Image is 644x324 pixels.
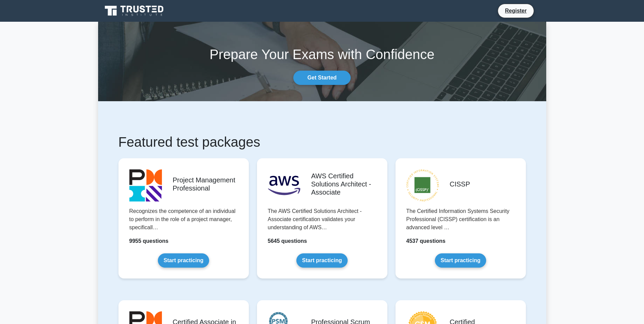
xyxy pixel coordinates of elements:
[435,253,486,268] a: Start practicing
[296,253,348,268] a: Start practicing
[293,71,350,85] a: Get Started
[98,46,546,62] h1: Prepare Your Exams with Confidence
[501,6,531,15] a: Register
[118,134,526,150] h1: Featured test packages
[158,253,209,268] a: Start practicing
